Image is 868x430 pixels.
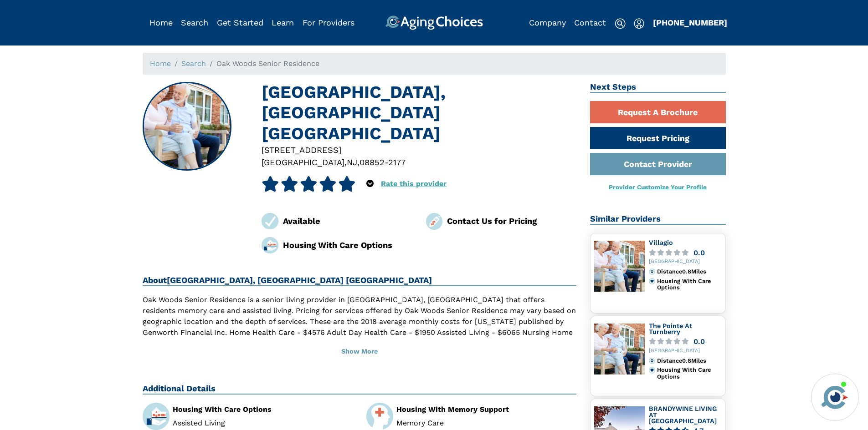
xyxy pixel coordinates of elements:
a: Villagio [649,239,673,246]
a: Contact [574,18,606,27]
a: 0.0 [649,249,722,256]
div: Popover trigger [634,15,644,30]
a: Company [529,18,566,27]
div: Housing With Care Options [173,406,353,413]
div: [GEOGRAPHIC_DATA] [649,259,722,265]
a: Provider Customize Your Profile [609,183,707,191]
div: Available [283,215,412,227]
nav: breadcrumb [143,53,726,75]
div: 08852-2177 [360,156,406,168]
div: Housing With Memory Support [396,406,576,413]
a: The Pointe At Turnberry [649,322,692,336]
div: 0.0 [693,249,705,256]
span: NJ [347,157,357,167]
div: [STREET_ADDRESS] [262,144,576,156]
a: Learn [272,18,294,27]
h2: About [GEOGRAPHIC_DATA], [GEOGRAPHIC_DATA] [GEOGRAPHIC_DATA] [143,275,577,286]
h2: Similar Providers [590,214,726,225]
h1: [GEOGRAPHIC_DATA], [GEOGRAPHIC_DATA] [GEOGRAPHIC_DATA] [262,82,576,144]
h2: Next Steps [590,82,726,93]
span: [GEOGRAPHIC_DATA] [262,157,344,167]
div: Housing With Care Options [283,239,412,251]
img: primary.svg [649,367,655,373]
a: Home [150,59,171,68]
div: Housing With Care Options [657,278,721,291]
img: search-icon.svg [615,18,626,29]
div: Housing With Care Options [657,367,721,380]
a: Request Pricing [590,127,726,149]
div: Distance 0.8 Miles [657,268,721,275]
div: Popover trigger [366,176,374,192]
a: Get Started [217,18,263,27]
img: Oak Woods Senior Residence, Monmouth Junction NJ [143,83,231,170]
a: Search [181,18,208,27]
li: Assisted Living [173,420,353,427]
span: , [357,157,360,167]
li: Memory Care [396,420,576,427]
img: primary.svg [649,278,655,284]
h2: Additional Details [143,384,577,395]
a: BRANDYWINE LIVING AT [GEOGRAPHIC_DATA] [649,405,717,425]
a: [PHONE_NUMBER] [653,18,727,27]
a: Home [149,18,173,27]
a: 0.0 [649,338,722,345]
span: , [344,157,347,167]
div: Popover trigger [181,15,208,30]
div: Distance 0.8 Miles [657,358,721,364]
div: Contact Us for Pricing [447,215,576,227]
a: For Providers [303,18,354,27]
button: Show More [143,342,577,362]
a: Rate this provider [381,179,447,188]
img: avatar [819,382,850,413]
a: Contact Provider [590,153,726,175]
p: Oak Woods Senior Residence is a senior living provider in [GEOGRAPHIC_DATA], [GEOGRAPHIC_DATA] th... [143,294,577,349]
div: 0.0 [693,338,705,345]
a: Search [181,59,206,68]
img: AgingChoices [385,15,483,30]
img: distance.svg [649,358,655,364]
img: distance.svg [649,268,655,275]
a: Request A Brochure [590,101,726,123]
span: Oak Woods Senior Residence [216,59,319,68]
div: [GEOGRAPHIC_DATA] [649,348,722,354]
img: user-icon.svg [634,18,644,29]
